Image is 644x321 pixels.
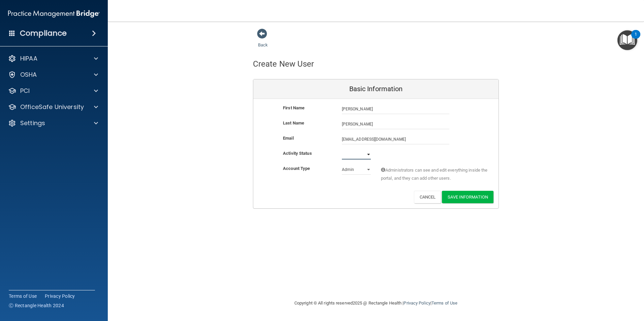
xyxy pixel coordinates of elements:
span: Ⓒ Rectangle Health 2024 [9,302,64,309]
a: Settings [8,119,98,127]
a: Privacy Policy [404,300,430,306]
b: First Name [283,105,304,110]
b: Email [283,136,294,141]
b: Account Type [283,166,310,171]
a: Back [258,34,268,47]
a: OSHA [8,71,98,79]
button: Cancel [414,191,441,203]
div: 1 [635,34,637,43]
a: PCI [8,87,98,95]
div: Basic Information [253,79,498,99]
p: PCI [20,87,30,95]
p: OSHA [20,71,37,79]
button: Open Resource Center, 1 new notification [617,30,637,50]
iframe: Drift Widget Chat Controller [527,273,636,300]
span: Administrators can see and edit everything inside the portal, and they can add other users. [381,166,488,182]
a: Terms of Use [431,300,457,306]
a: HIPAA [8,55,98,63]
a: OfficeSafe University [8,103,98,111]
a: Privacy Policy [45,293,75,299]
p: Settings [20,119,45,127]
button: Save Information [442,191,493,203]
p: HIPAA [20,55,37,63]
b: Activity Status [283,151,312,156]
h4: Compliance [20,29,67,38]
p: OfficeSafe University [20,103,84,111]
h4: Create New User [253,60,314,68]
img: PMB logo [8,7,100,21]
a: Terms of Use [9,293,37,299]
b: Last Name [283,120,304,126]
div: Copyright © All rights reserved 2025 @ Rectangle Health | | [253,292,499,314]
